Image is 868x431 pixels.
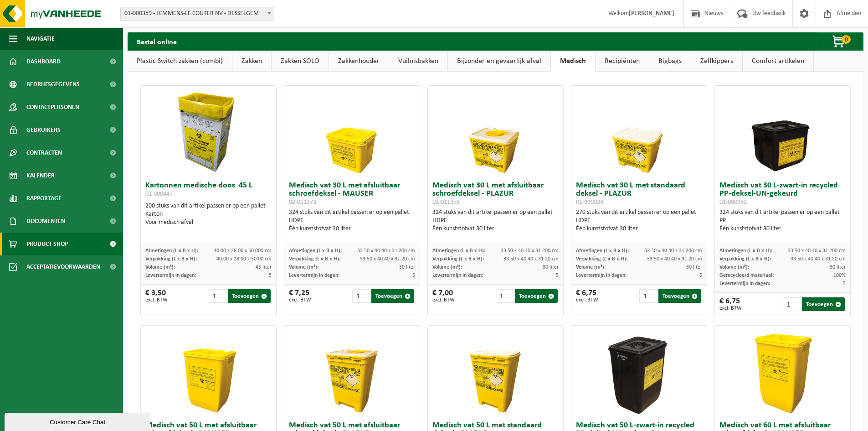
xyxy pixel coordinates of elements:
h3: Medisch vat 30 L met afsluitbaar schroefdeksel - PLAZUR [432,182,559,206]
span: 5 [412,273,415,278]
span: 33.50 x 40.40 x 31.20 cm [647,256,702,262]
div: € 3,50 [145,289,168,303]
span: excl. BTW [576,297,598,303]
strong: [PERSON_NAME] [629,10,674,17]
input: 1 [209,289,227,303]
span: Levertermijn in dagen: [719,281,770,286]
span: Afmetingen (L x B x H): [432,248,485,254]
span: 02-011373 [289,199,316,206]
div: Één kunststofvat 30 liter [432,225,559,233]
img: 02-011378 [163,326,254,417]
span: Afmetingen (L x B x H): [289,248,342,254]
span: Verpakking (L x B x H): [289,256,340,262]
div: Één kunststofvat 30 liter [289,225,415,233]
span: Acceptatievoorwaarden [26,255,100,278]
span: Kalender [26,164,55,187]
span: Dashboard [26,50,61,73]
span: Volume (m³): [145,265,175,270]
a: Medisch [551,51,595,72]
a: Comfort artikelen [743,51,813,72]
img: 02-011377 [307,326,398,417]
img: 02-011375 [450,86,541,177]
a: Recipiënten [596,51,649,72]
span: 01-999934 [576,199,603,206]
span: Verpakking (L x B x H): [145,256,197,262]
span: Levertermijn in dagen: [289,273,339,278]
span: 100% [833,273,846,278]
span: Contactpersonen [26,96,79,119]
span: 0 [842,35,851,44]
img: 01-000982 [737,86,828,177]
iframe: chat widget [5,411,152,431]
div: 324 stuks van dit artikel passen er op een pallet [289,208,415,233]
span: Verpakking (L x B x H): [576,256,627,262]
div: Één kunststofvat 30 liter [719,225,846,233]
span: 45 liter [256,265,272,270]
span: 33.50 x 40.40 x 31.200 cm [357,248,415,254]
span: 33.50 x 40.40 x 31.20 cm [503,256,559,262]
span: 33.50 x 40.40 x 31.20 cm [360,256,415,262]
span: 01-000447 [145,191,173,197]
div: 270 stuks van dit artikel passen er op een pallet [576,208,702,233]
span: 01-000359 - LEMMENS-LE COUTER NV - DESSELGEM [121,7,274,20]
span: 30 liter [543,265,559,270]
div: 324 stuks van dit artikel passen er op een pallet [432,208,559,233]
span: excl. BTW [719,306,742,311]
span: 01-000982 [719,199,747,206]
button: Toevoegen [802,297,845,311]
span: 5 [556,273,559,278]
button: Toevoegen [515,289,558,303]
a: Bijzonder en gevaarlijk afval [448,51,550,72]
input: 1 [639,289,658,303]
div: Karton [145,210,272,218]
h3: Medisch vat 30 L-zwart-in recycled PP-deksel-UN-gekeurd [719,182,846,206]
div: 324 stuks van dit artikel passen er op een pallet [719,208,846,233]
span: Documenten [26,210,65,233]
span: excl. BTW [145,297,168,303]
img: 01-000979 [594,326,685,417]
span: 33.50 x 40.40 x 31.200 cm [501,248,559,254]
span: Gebruikers [26,119,61,141]
div: 200 stuks van dit artikel passen er op een pallet [145,202,272,227]
span: 30 liter [830,265,846,270]
button: Toevoegen [658,289,701,303]
span: 33.50 x 40.40 x 31.20 cm [791,256,846,262]
span: 01-000359 - LEMMENS-LE COUTER NV - DESSELGEM [120,7,274,21]
img: 02-011373 [307,86,398,177]
span: Verpakking (L x B x H): [432,256,484,262]
div: HDPE [289,217,415,225]
span: Afmetingen (L x B x H): [576,248,629,254]
span: Volume (m³): [432,265,462,270]
span: Volume (m³): [719,265,749,270]
span: Volume (m³): [576,265,606,270]
span: 02-011375 [432,199,460,206]
span: 5 [699,273,702,278]
a: Zakkenhouder [329,51,389,72]
span: excl. BTW [289,297,311,303]
span: 33.50 x 40.40 x 31.200 cm [644,248,702,254]
span: 5 [269,273,272,278]
span: Afmetingen (L x B x H): [145,248,198,254]
button: 0 [817,32,863,51]
div: HDPE [576,217,702,225]
span: Verpakking (L x B x H): [719,256,771,262]
span: Rapportage [26,187,62,210]
a: Zakken [232,51,271,72]
span: Navigatie [26,27,55,50]
a: Zakken SOLO [272,51,329,72]
button: Toevoegen [228,289,271,303]
span: 30 liter [686,265,702,270]
div: € 7,25 [289,289,311,303]
div: PP [719,217,846,225]
img: 01-000447 [163,86,254,177]
div: € 6,75 [719,297,742,311]
span: Levertermijn in dagen: [576,273,627,278]
div: € 7,00 [432,289,455,303]
input: 1 [352,289,371,303]
a: Vuilnisbakken [389,51,447,72]
div: Één kunststofvat 30 liter [576,225,702,233]
h2: Bestel online [128,32,186,50]
span: Levertermijn in dagen: [432,273,483,278]
a: Bigbags [649,51,691,72]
